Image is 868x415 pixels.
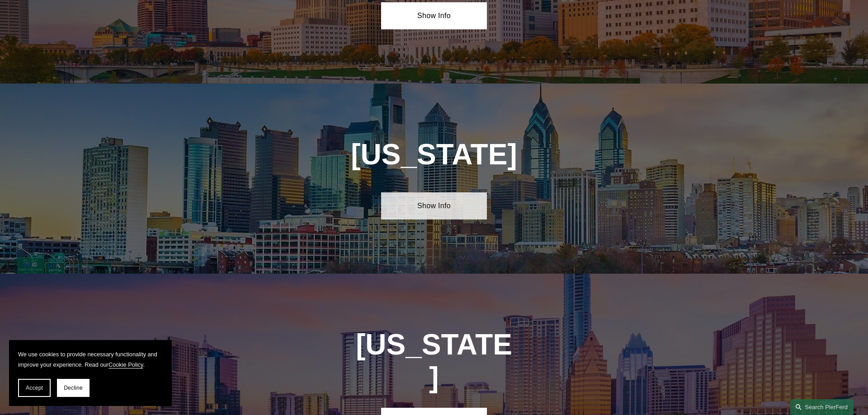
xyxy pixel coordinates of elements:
a: Show Info [381,2,486,29]
p: We use cookies to provide necessary functionality and improve your experience. Read our . [18,349,163,370]
button: Decline [57,379,90,397]
a: Show Info [381,192,486,219]
section: Cookie banner [9,340,172,406]
h1: [US_STATE] [302,138,566,171]
a: Cookie Policy [108,361,143,368]
h1: [US_STATE] [355,328,513,394]
span: Decline [64,385,83,391]
span: Accept [26,385,43,391]
button: Accept [18,379,51,397]
a: Search this site [790,399,854,415]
